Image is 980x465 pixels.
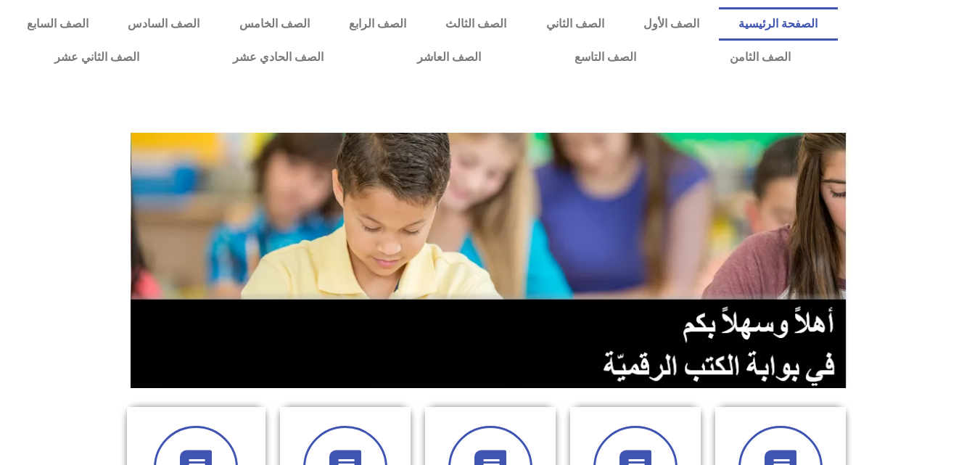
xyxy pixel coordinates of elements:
[624,7,719,41] a: الصف الأول
[7,41,186,74] a: الصف الثاني عشر
[527,7,624,41] a: الصف الثاني
[527,41,683,74] a: الصف التاسع
[186,41,370,74] a: الصف الحادي عشر
[329,7,426,41] a: الصف الرابع
[7,7,108,41] a: الصف السابع
[719,7,837,41] a: الصفحة الرئيسية
[108,7,219,41] a: الصف السادس
[426,7,526,41] a: الصف الثالث
[683,41,837,74] a: الصف الثامن
[370,41,527,74] a: الصف العاشر
[220,7,329,41] a: الصف الخامس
